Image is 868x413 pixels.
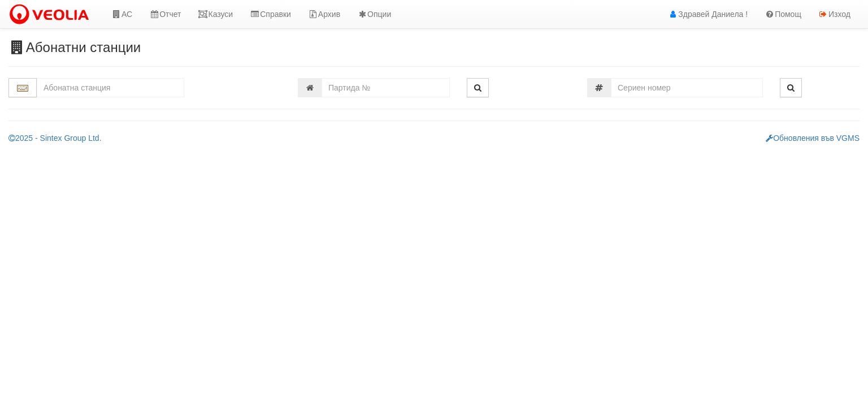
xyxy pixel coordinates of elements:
input: Партида № [322,78,450,97]
a: Обновления във VGMS [766,134,860,143]
img: VeoliaLogo.png [8,3,94,27]
input: Абонатна станция [37,78,184,97]
a: 2025 - Sintex Group Ltd. [8,134,102,143]
input: Сериен номер [611,78,763,97]
h3: Абонатни станции [8,40,860,55]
